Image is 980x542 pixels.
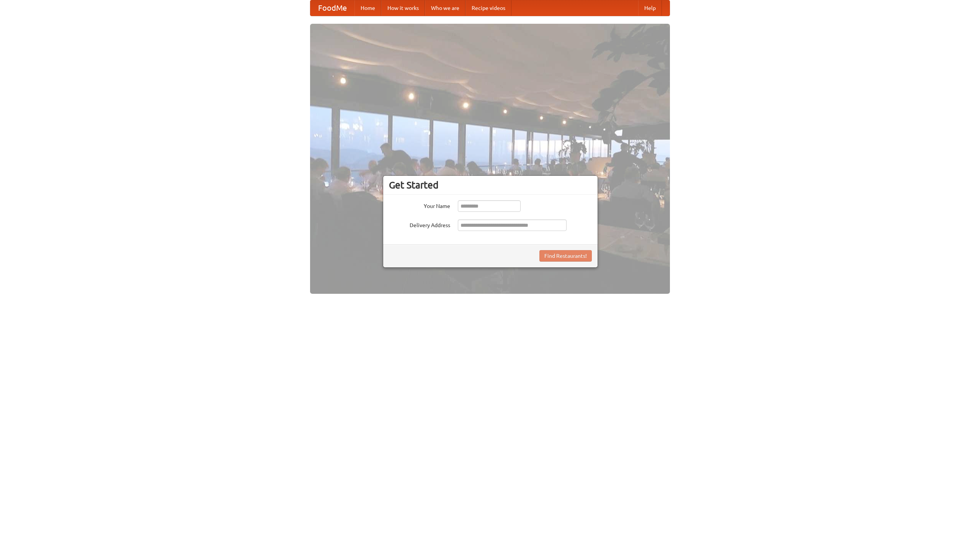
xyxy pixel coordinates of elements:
label: Your Name [389,200,450,210]
a: Who we are [425,0,465,16]
label: Delivery Address [389,219,450,229]
a: How it works [381,0,425,16]
a: Home [354,0,381,16]
a: Recipe videos [465,0,511,16]
a: FoodMe [310,0,354,16]
button: Find Restaurants! [539,250,592,262]
h3: Get Started [389,179,592,191]
a: Help [638,0,662,16]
